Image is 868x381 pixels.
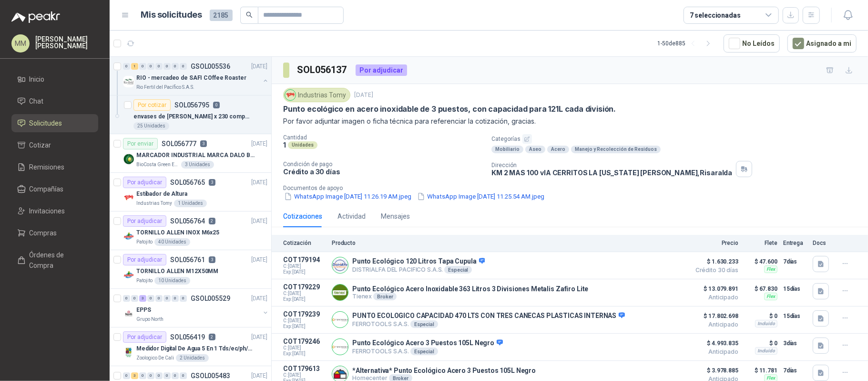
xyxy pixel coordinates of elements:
img: Logo peakr [11,11,60,23]
span: $ 3.978.885 [691,365,738,376]
img: Company Logo [332,312,348,328]
p: SOL056764 [170,218,205,224]
div: Incluido [755,347,777,355]
a: Cotizar [11,136,98,154]
div: Por enviar [123,138,158,149]
div: Por adjudicar [123,331,166,343]
a: Por adjudicarSOL0567642[DATE] Company LogoTORNILLO ALLEN INOX M6x25Patojito40 Unidades [110,212,271,250]
p: SOL056761 [170,256,205,263]
a: 0 1 0 0 0 0 0 0 GSOL005536[DATE] Company LogoRIO - mercadeo de SAFI COffee RoasterRio Fertil del ... [123,61,269,91]
div: 0 [131,295,138,302]
p: Punto ecológico en acero inoxidable de 3 puestos, con capacidad para 121L cada división. [283,104,616,114]
p: [DATE] [251,139,267,148]
a: Por adjudicarSOL0564192[DATE] Company LogoMedidor Digital De Agua 5 En 1 Tds/ec/ph/salinidad/temp... [110,328,271,366]
p: 3 [209,256,215,263]
div: Por cotizar [133,99,171,111]
img: Company Logo [123,76,134,87]
p: MARCADOR INDUSTRIAL MARCA DALO BLANCO [136,151,255,160]
div: 1 - 50 de 885 [657,36,716,51]
p: 15 días [783,283,807,295]
div: 3 Unidades [181,161,214,169]
a: Compras [11,224,98,242]
a: Chat [11,92,98,110]
span: Exp: [DATE] [283,269,326,275]
p: Por favor adjuntar imagen o ficha técnica para referenciar la cotización, gracias. [283,116,857,127]
p: Crédito a 30 días [283,168,484,176]
button: WhatsApp Image [DATE] 11.26.19 AM.jpeg [283,191,412,201]
p: [DATE] [251,255,267,265]
span: 2185 [210,10,233,21]
div: Mobiliario [491,146,523,153]
a: Por cotizarSOL0567950envases de [PERSON_NAME] x 230 compota25 Unidades [110,95,271,134]
p: $ 0 [744,338,777,349]
img: Company Logo [123,308,134,319]
p: Grupo North [136,316,163,323]
img: Company Logo [332,257,348,273]
div: Cotizaciones [283,211,322,222]
div: 7 seleccionadas [690,10,741,21]
span: $ 4.993.835 [691,338,738,349]
div: 1 Unidades [174,200,207,207]
p: 0 [213,102,220,108]
div: Aseo [525,146,545,153]
div: 0 [123,63,130,70]
div: 10 Unidades [154,277,190,285]
p: RIO - mercadeo de SAFI COffee Roaster [136,74,246,83]
p: Zoologico De Cali [136,354,174,362]
div: Broker [373,293,397,300]
div: Por adjudicar [123,177,166,188]
p: SOL056795 [174,102,209,108]
a: Por enviarSOL0567773[DATE] Company LogoMARCADOR INDUSTRIAL MARCA DALO BLANCOBioCosta Green Energy... [110,134,271,173]
p: Producto [332,240,685,246]
div: Por adjudicar [123,254,166,265]
a: Remisiones [11,158,98,176]
span: C: [DATE] [283,264,326,269]
a: Solicitudes [11,114,98,132]
p: Categorías [491,134,864,144]
div: Flex [764,293,777,300]
span: Compras [30,228,57,238]
div: Mensajes [381,211,410,222]
img: Company Logo [123,153,134,165]
p: COT179246 [283,338,326,345]
div: Por adjudicar [123,215,166,227]
span: C: [DATE] [283,318,326,324]
p: Tienex [352,293,588,300]
div: 40 Unidades [154,238,190,246]
button: No Leídos [724,34,780,53]
div: 0 [123,295,130,302]
p: Documentos de apoyo [283,185,864,191]
p: SOL056765 [170,179,205,186]
span: Órdenes de Compra [30,250,89,271]
p: Medidor Digital De Agua 5 En 1 Tds/ec/ph/salinidad/temperatu [136,344,255,353]
p: Flete [744,240,777,246]
p: COT179194 [283,256,326,264]
span: $ 17.802.698 [691,310,738,322]
p: Industrias Tomy [136,200,172,207]
p: $ 0 [744,310,777,322]
p: [DATE] [251,371,267,381]
p: 3 días [783,338,807,349]
div: 0 [163,372,171,379]
a: 0 0 3 0 0 0 0 0 GSOL005529[DATE] Company LogoEPPSGrupo North [123,293,269,323]
div: Actividad [337,211,366,222]
div: 0 [147,295,154,302]
div: 0 [163,63,171,70]
div: Especial [410,348,438,355]
div: 0 [155,295,163,302]
p: 7 días [783,365,807,376]
a: Órdenes de Compra [11,246,98,275]
img: Company Logo [123,269,134,281]
p: 3 [209,179,215,186]
p: Cantidad [283,134,484,141]
img: Company Logo [123,192,134,203]
p: 3 [200,140,207,147]
p: FERROTOOLS S.A.S. [352,348,503,355]
span: C: [DATE] [283,345,326,351]
div: 0 [147,63,154,70]
p: COT179239 [283,310,326,318]
div: 0 [123,372,130,379]
span: search [246,11,253,18]
div: 0 [172,63,179,70]
div: Especial [410,320,438,328]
